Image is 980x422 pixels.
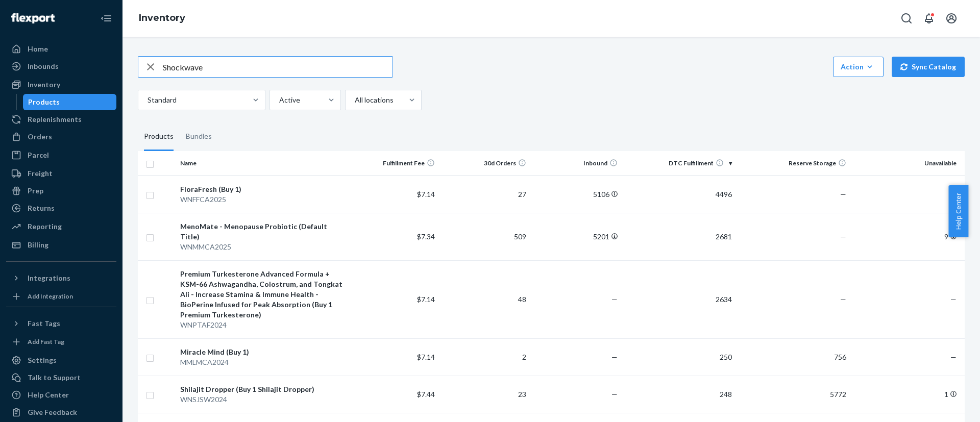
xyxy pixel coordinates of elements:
div: Replenishments [28,114,82,125]
a: Parcel [6,147,116,163]
button: Help Center [948,185,968,237]
input: Active [278,95,279,105]
span: $7.34 [417,232,435,241]
div: Add Fast Tag [28,337,64,346]
a: Help Center [6,387,116,403]
a: Reporting [6,218,116,235]
a: Settings [6,352,116,368]
div: Integrations [28,273,70,283]
td: 250 [622,338,736,376]
div: Reporting [28,221,62,232]
td: 5772 [736,376,850,413]
div: Bundles [186,122,212,151]
button: Open Search Box [896,8,917,29]
td: 1 [850,376,965,413]
span: $7.14 [417,295,435,304]
td: 248 [622,376,736,413]
div: MMLMCA2024 [180,357,344,367]
td: 2634 [622,260,736,338]
div: Miracle Mind (Buy 1) [180,347,344,357]
div: Shilajit Dropper (Buy 1 Shilajit Dropper) [180,384,344,394]
ol: breadcrumbs [131,4,193,33]
div: Inventory [28,80,60,90]
span: — [840,295,846,304]
button: Action [833,57,884,77]
a: Add Integration [6,290,116,303]
button: Open notifications [919,8,939,29]
div: Freight [28,168,53,179]
button: Integrations [6,270,116,286]
span: — [611,390,618,399]
td: 48 [439,260,530,338]
a: Replenishments [6,111,116,128]
div: Settings [28,355,57,365]
a: Orders [6,129,116,145]
img: Flexport logo [11,13,55,23]
div: WNPTAF2024 [180,320,344,330]
td: 23 [439,376,530,413]
span: — [950,353,957,361]
th: Reserve Storage [736,151,850,176]
button: Give Feedback [6,404,116,420]
button: Close Navigation [96,8,116,29]
a: Products [23,94,117,110]
td: 2681 [622,213,736,260]
a: Billing [6,237,116,253]
div: Premium Turkesterone Advanced Formula + KSM-66 Ashwagandha, Colostrum, and Tongkat Ali - Increase... [180,269,344,320]
input: Standard [146,95,148,105]
div: Help Center [28,390,69,400]
input: All locations [354,95,355,105]
a: Inventory [6,77,116,93]
th: Unavailable [850,151,965,176]
input: Search inventory by name or sku [163,57,393,77]
th: Fulfillment Fee [348,151,439,176]
td: 5106 [530,176,622,213]
a: Home [6,41,116,57]
td: 5201 [530,213,622,260]
div: WNMMCA2025 [180,242,344,252]
span: — [950,295,957,304]
td: 2 [439,338,530,376]
th: DTC Fulfillment [622,151,736,176]
div: MenoMate - Menopause Probiotic (Default Title) [180,221,344,242]
div: Inbounds [28,61,59,71]
span: — [611,295,618,304]
a: Inbounds [6,58,116,75]
span: $7.14 [417,190,435,198]
span: $7.14 [417,353,435,361]
a: Talk to Support [6,369,116,386]
a: Freight [6,165,116,182]
div: Action [841,62,876,72]
span: $7.44 [417,390,435,399]
div: Home [28,44,48,54]
div: Parcel [28,150,49,160]
button: Sync Catalog [892,57,965,77]
div: Talk to Support [28,373,81,383]
div: Products [28,97,60,107]
div: FloraFresh (Buy 1) [180,184,344,194]
span: — [840,232,846,241]
div: Prep [28,186,43,196]
td: 27 [439,176,530,213]
div: Fast Tags [28,318,60,329]
a: Inventory [139,12,185,23]
th: 30d Orders [439,151,530,176]
button: Fast Tags [6,315,116,332]
div: Returns [28,203,55,213]
div: Add Integration [28,292,73,301]
a: Returns [6,200,116,216]
span: — [840,190,846,198]
div: Orders [28,132,52,142]
td: 9 [850,213,965,260]
div: Billing [28,240,48,250]
button: Open account menu [941,8,962,29]
div: Products [144,122,174,151]
td: 4496 [622,176,736,213]
div: WNSJSW2024 [180,394,344,405]
div: WNFFCA2025 [180,194,344,205]
a: Prep [6,183,116,199]
span: — [611,353,618,361]
a: Add Fast Tag [6,336,116,348]
th: Inbound [530,151,622,176]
